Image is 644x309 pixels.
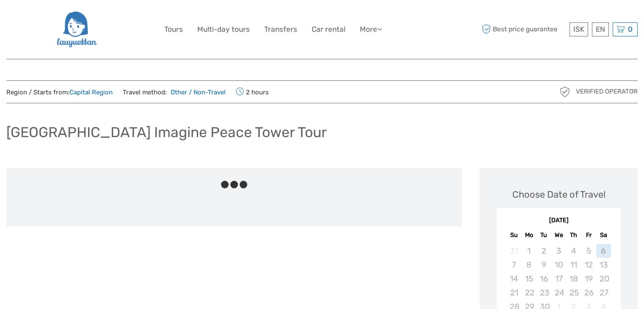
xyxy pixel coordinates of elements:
span: Verified Operator [576,87,638,96]
span: Travel method: [123,86,226,98]
span: Region / Starts from: [6,88,113,97]
div: EN [592,22,609,36]
div: Not available Thursday, September 25th, 2025 [566,286,581,300]
div: Not available Tuesday, September 9th, 2025 [536,258,551,272]
div: Not available Friday, September 12th, 2025 [581,258,596,272]
span: Best price guarantee [480,22,567,36]
img: 2954-36deae89-f5b4-4889-ab42-60a468582106_logo_big.png [56,6,97,52]
div: Not available Thursday, September 11th, 2025 [566,258,581,272]
div: Not available Sunday, September 14th, 2025 [506,272,521,286]
a: More [360,23,382,36]
span: 2 hours [236,86,269,98]
div: Not available Sunday, September 21st, 2025 [506,286,521,300]
div: Not available Monday, September 8th, 2025 [522,258,536,272]
div: Not available Thursday, September 18th, 2025 [566,272,581,286]
div: Not available Monday, September 22nd, 2025 [522,286,536,300]
div: Not available Wednesday, September 17th, 2025 [551,272,566,286]
a: Transfers [264,23,297,36]
div: Not available Friday, September 26th, 2025 [581,286,596,300]
div: Not available Friday, September 19th, 2025 [581,272,596,286]
span: 0 [627,25,634,33]
div: Not available Wednesday, September 3rd, 2025 [551,244,566,258]
div: Not available Sunday, September 7th, 2025 [506,258,521,272]
div: Not available Tuesday, September 23rd, 2025 [536,286,551,300]
div: Not available Friday, September 5th, 2025 [581,244,596,258]
div: We [551,229,566,241]
div: Not available Wednesday, September 24th, 2025 [551,286,566,300]
div: Fr [581,229,596,241]
span: ISK [573,25,584,33]
div: Th [566,229,581,241]
div: [DATE] [497,216,621,225]
div: Not available Saturday, September 20th, 2025 [596,272,611,286]
div: Su [506,229,521,241]
a: Capital Region [69,88,113,96]
h1: [GEOGRAPHIC_DATA] Imagine Peace Tower Tour [6,124,327,141]
img: verified_operator_grey_128.png [558,85,572,99]
a: Other / Non-Travel [167,88,226,96]
div: Not available Monday, September 1st, 2025 [522,244,536,258]
div: Not available Wednesday, September 10th, 2025 [551,258,566,272]
div: Not available Saturday, September 27th, 2025 [596,286,611,300]
div: Not available Saturday, September 6th, 2025 [596,244,611,258]
div: Not available Tuesday, September 2nd, 2025 [536,244,551,258]
a: Tours [164,23,183,36]
div: Choose Date of Travel [512,188,605,201]
a: Multi-day tours [197,23,250,36]
div: Tu [536,229,551,241]
div: Not available Monday, September 15th, 2025 [522,272,536,286]
div: Not available Thursday, September 4th, 2025 [566,244,581,258]
div: Not available Sunday, August 31st, 2025 [506,244,521,258]
div: Not available Saturday, September 13th, 2025 [596,258,611,272]
div: Mo [522,229,536,241]
div: Not available Tuesday, September 16th, 2025 [536,272,551,286]
a: Car rental [312,23,345,36]
div: Sa [596,229,611,241]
